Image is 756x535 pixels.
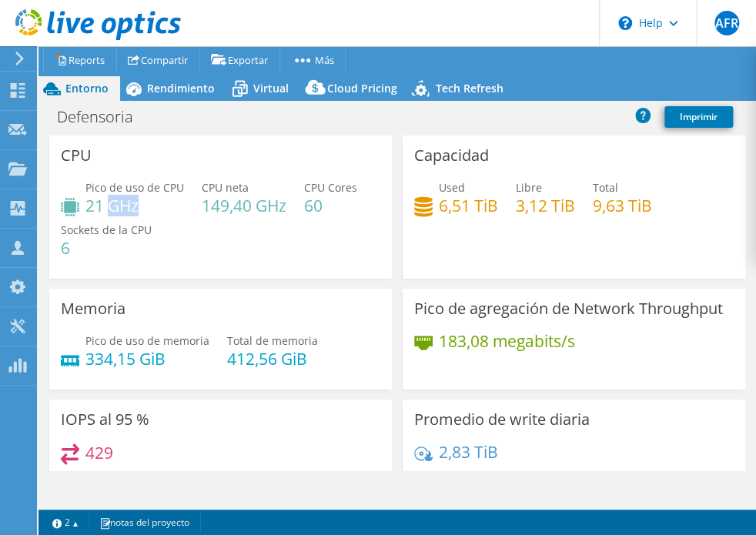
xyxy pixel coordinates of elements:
[439,197,498,214] h4: 6,51 TiB
[414,147,489,164] h3: Capacidad
[593,197,652,214] h4: 9,63 TiB
[85,350,209,367] h4: 334,15 GiB
[714,11,739,35] span: AFR
[43,48,117,72] a: Reports
[516,197,575,214] h4: 3,12 TiB
[61,300,125,317] h3: Memoria
[304,197,357,214] h4: 60
[85,180,184,195] span: Pico de uso de CPU
[147,81,215,95] span: Rendimiento
[593,180,618,195] span: Total
[202,180,249,195] span: CPU neta
[116,48,200,72] a: Compartir
[61,222,152,237] span: Sockets de la CPU
[227,350,318,367] h4: 412,56 GiB
[439,443,498,460] h4: 2,83 TiB
[42,513,89,532] a: 2
[439,333,575,349] h4: 183,08 megabits/s
[61,411,149,428] h3: IOPS al 95 %
[516,180,542,195] span: Libre
[664,106,733,128] a: Imprimir
[61,147,92,164] h3: CPU
[414,411,590,428] h3: Promedio de write diaria
[253,81,289,95] span: Virtual
[89,513,201,532] a: notas del proyecto
[439,180,465,195] span: Used
[414,300,723,317] h3: Pico de agregación de Network Throughput
[436,81,503,95] span: Tech Refresh
[202,197,286,214] h4: 149,40 GHz
[304,180,357,195] span: CPU Cores
[327,81,397,95] span: Cloud Pricing
[618,16,632,30] svg: \n
[199,48,280,72] a: Exportar
[85,444,113,461] h4: 429
[61,239,152,256] h4: 6
[85,333,209,348] span: Pico de uso de memoria
[85,197,184,214] h4: 21 GHz
[65,81,109,95] span: Entorno
[50,109,157,125] h1: Defensoria
[227,333,318,348] span: Total de memoria
[279,48,346,72] a: Más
